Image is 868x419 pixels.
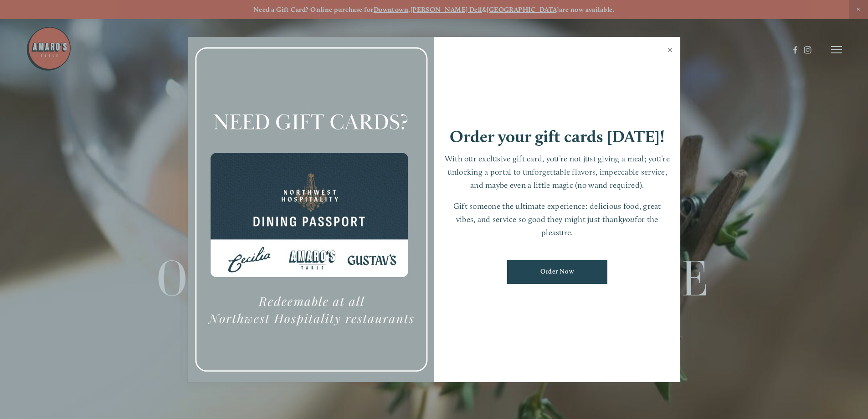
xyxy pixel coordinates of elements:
a: Close [661,38,679,64]
h1: Order your gift cards [DATE]! [450,128,665,145]
p: Gift someone the ultimate experience: delicious food, great vibes, and service so good they might... [443,200,672,239]
p: With our exclusive gift card, you’re not just giving a meal; you’re unlocking a portal to unforge... [443,152,672,191]
em: you [622,214,635,224]
a: Order Now [507,260,607,284]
